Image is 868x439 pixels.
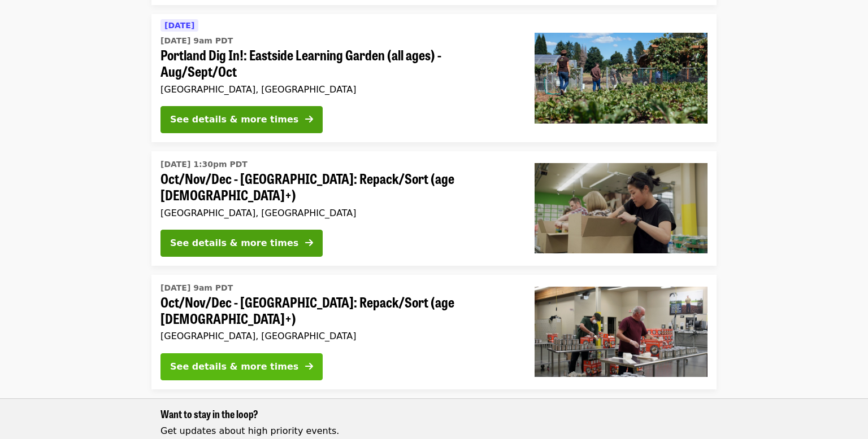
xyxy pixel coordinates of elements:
[151,275,717,389] a: See details for "Oct/Nov/Dec - Portland: Repack/Sort (age 16+)"
[160,47,517,80] span: Portland Dig In!: Eastside Learning Garden (all ages) - Aug/Sept/Oct
[160,170,517,203] span: Oct/Nov/Dec - [GEOGRAPHIC_DATA]: Repack/Sort (age [DEMOGRAPHIC_DATA]+)
[160,406,258,421] span: Want to stay in the loop?
[305,361,313,372] i: arrow-right icon
[151,14,717,142] a: See details for "Portland Dig In!: Eastside Learning Garden (all ages) - Aug/Sept/Oct"
[164,21,194,30] span: [DATE]
[160,331,517,341] div: [GEOGRAPHIC_DATA], [GEOGRAPHIC_DATA]
[160,425,339,436] span: Get updates about high priority events.
[160,294,517,327] span: Oct/Nov/Dec - [GEOGRAPHIC_DATA]: Repack/Sort (age [DEMOGRAPHIC_DATA]+)
[535,33,708,123] img: Portland Dig In!: Eastside Learning Garden (all ages) - Aug/Sept/Oct organized by Oregon Food Bank
[160,84,517,95] div: [GEOGRAPHIC_DATA], [GEOGRAPHIC_DATA]
[535,163,708,253] img: Oct/Nov/Dec - Portland: Repack/Sort (age 8+) organized by Oregon Food Bank
[151,151,717,266] a: See details for "Oct/Nov/Dec - Portland: Repack/Sort (age 8+)"
[305,114,313,125] i: arrow-right icon
[160,35,233,47] time: [DATE] 9am PDT
[170,236,298,250] div: See details & more times
[160,159,248,170] time: [DATE] 1:30pm PDT
[305,238,313,248] i: arrow-right icon
[160,282,233,294] time: [DATE] 9am PDT
[160,208,517,218] div: [GEOGRAPHIC_DATA], [GEOGRAPHIC_DATA]
[160,230,323,257] button: See details & more times
[535,287,708,377] img: Oct/Nov/Dec - Portland: Repack/Sort (age 16+) organized by Oregon Food Bank
[160,353,323,380] button: See details & more times
[170,360,298,374] div: See details & more times
[170,113,298,126] div: See details & more times
[160,106,323,133] button: See details & more times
